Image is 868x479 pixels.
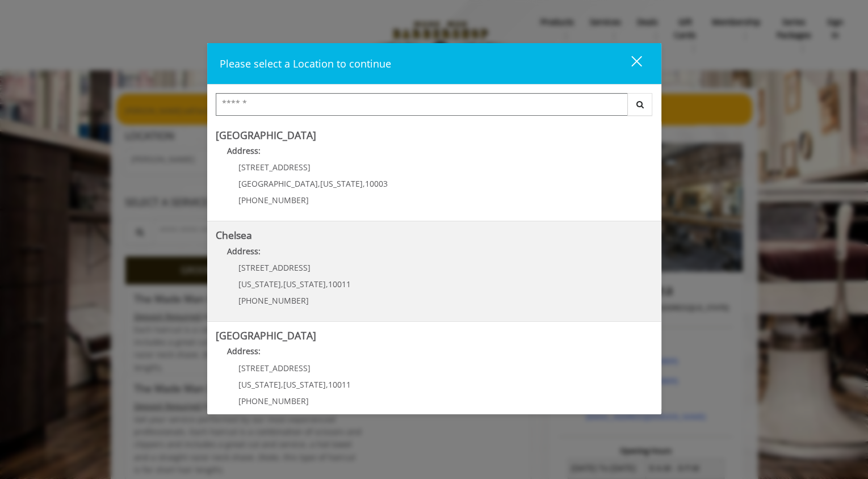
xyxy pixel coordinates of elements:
span: [STREET_ADDRESS] [238,363,311,373]
span: , [326,379,328,390]
span: [US_STATE] [283,379,326,390]
span: Please select a Location to continue [220,57,391,70]
input: Search Center [216,93,628,116]
b: [GEOGRAPHIC_DATA] [216,329,316,342]
div: close dialog [618,55,641,72]
span: 10011 [328,379,351,390]
b: Address: [227,346,261,356]
span: 10011 [328,279,351,289]
b: Address: [227,246,261,257]
b: [GEOGRAPHIC_DATA] [216,128,316,142]
div: Center Select [216,93,653,121]
span: , [281,379,283,390]
span: 10003 [365,178,388,189]
button: close dialog [610,52,649,75]
span: [US_STATE] [238,279,281,289]
span: [GEOGRAPHIC_DATA] [238,178,318,189]
span: [US_STATE] [320,178,363,189]
b: Address: [227,145,261,156]
span: [PHONE_NUMBER] [238,195,309,205]
i: Search button [634,100,647,108]
b: Chelsea [216,228,252,242]
span: [US_STATE] [283,279,326,289]
span: [US_STATE] [238,379,281,390]
span: , [281,279,283,289]
span: [PHONE_NUMBER] [238,396,309,406]
span: [STREET_ADDRESS] [238,262,311,273]
span: [PHONE_NUMBER] [238,295,309,306]
span: [STREET_ADDRESS] [238,162,311,173]
span: , [326,279,328,289]
span: , [318,178,320,189]
span: , [363,178,365,189]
